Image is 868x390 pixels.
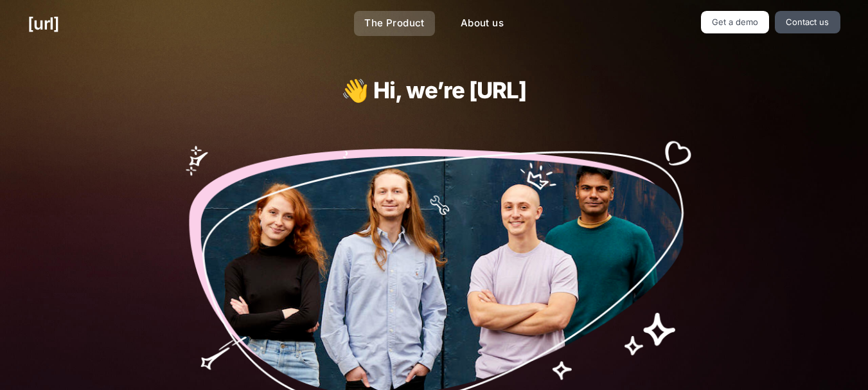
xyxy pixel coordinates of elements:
a: The Product [354,11,435,36]
a: [URL] [28,11,59,36]
a: About us [450,11,514,36]
a: Get a demo [701,11,770,33]
h1: 👋 Hi, we’re [URL] [224,78,644,103]
a: Contact us [775,11,840,33]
